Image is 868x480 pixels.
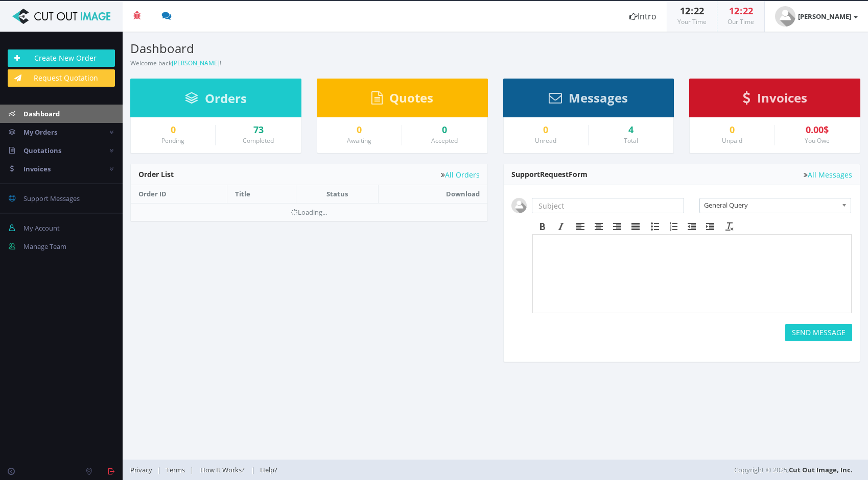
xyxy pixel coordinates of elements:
[569,89,628,106] span: Messages
[805,136,830,145] small: You Owe
[729,5,739,17] span: 12
[739,5,743,17] span: :
[378,185,487,203] th: Download
[596,125,666,135] div: 4
[8,69,115,87] a: Request Quotation
[743,5,753,17] span: 22
[194,465,251,474] a: How It Works?
[205,90,247,107] span: Orders
[223,125,293,135] a: 73
[172,59,220,67] a: [PERSON_NAME]
[789,465,853,474] a: Cut Out Image, Inc.
[775,6,795,27] img: user_default.jpg
[130,59,221,67] small: Welcome back !
[347,136,371,145] small: Awaiting
[227,185,296,203] th: Title
[511,169,588,179] span: Support Form
[798,12,851,21] strong: [PERSON_NAME]
[24,146,61,155] span: Quotations
[410,125,479,135] a: 0
[243,136,274,145] small: Completed
[571,220,590,233] div: Align left
[704,198,837,212] span: General Query
[540,169,569,179] span: Request
[185,96,247,105] a: Orders
[138,125,207,135] a: 0
[734,465,853,475] span: Copyright © 2025,
[646,220,664,233] div: Bullet list
[532,198,685,213] input: Subject
[765,1,868,32] a: [PERSON_NAME]
[624,136,638,145] small: Total
[325,125,394,135] a: 0
[296,185,378,203] th: Status
[511,198,527,213] img: user_default.jpg
[743,95,807,105] a: Invoices
[533,235,852,313] iframe: Rich Text Area. Press ALT-F9 for menu. Press ALT-F10 for toolbar. Press ALT-0 for help
[255,465,283,474] a: Help?
[200,465,245,474] span: How It Works?
[138,169,174,179] span: Order List
[728,17,754,26] small: Our Time
[701,220,719,233] div: Increase indent
[785,324,852,341] button: SEND MESSAGE
[511,125,580,135] a: 0
[130,460,617,480] div: | | |
[431,136,458,145] small: Accepted
[533,220,552,233] div: Bold
[722,136,742,145] small: Unpaid
[24,194,80,203] span: Support Messages
[24,128,57,137] span: My Orders
[757,89,807,106] span: Invoices
[131,185,227,203] th: Order ID
[783,125,852,135] div: 0.00$
[697,125,766,135] a: 0
[441,171,480,179] a: All Orders
[680,5,690,17] span: 12
[130,465,157,474] a: Privacy
[24,242,66,251] span: Manage Team
[683,220,701,233] div: Decrease indent
[664,220,683,233] div: Numbered list
[690,5,694,17] span: :
[549,95,628,105] a: Messages
[8,49,115,67] a: Create New Order
[608,220,626,233] div: Align right
[552,220,570,233] div: Italic
[804,171,852,179] a: All Messages
[371,95,433,105] a: Quotes
[130,42,488,55] h3: Dashboard
[24,164,51,173] span: Invoices
[535,136,556,145] small: Unread
[389,89,433,106] span: Quotes
[131,203,487,221] td: Loading...
[619,1,667,32] a: Intro
[626,220,645,233] div: Justify
[694,5,704,17] span: 22
[161,465,190,474] a: Terms
[720,220,739,233] div: Clear formatting
[161,136,184,145] small: Pending
[24,109,60,118] span: Dashboard
[24,223,60,233] span: My Account
[590,220,608,233] div: Align center
[8,9,115,24] img: Cut Out Image
[677,17,707,26] small: Your Time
